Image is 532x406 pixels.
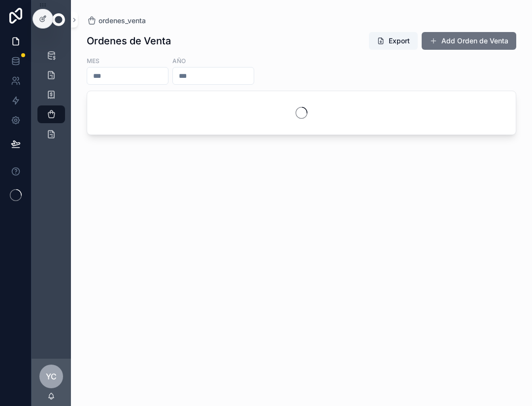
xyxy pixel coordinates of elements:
h1: Ordenes de Venta [87,34,171,48]
span: YC [46,371,57,382]
button: Export [369,32,418,50]
label: MES [87,56,100,65]
label: AÑO [172,56,186,65]
span: ordenes_venta [99,16,146,26]
a: ordenes_venta [87,16,146,26]
button: Add Orden de Venta [422,32,516,50]
div: scrollable content [32,39,71,156]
